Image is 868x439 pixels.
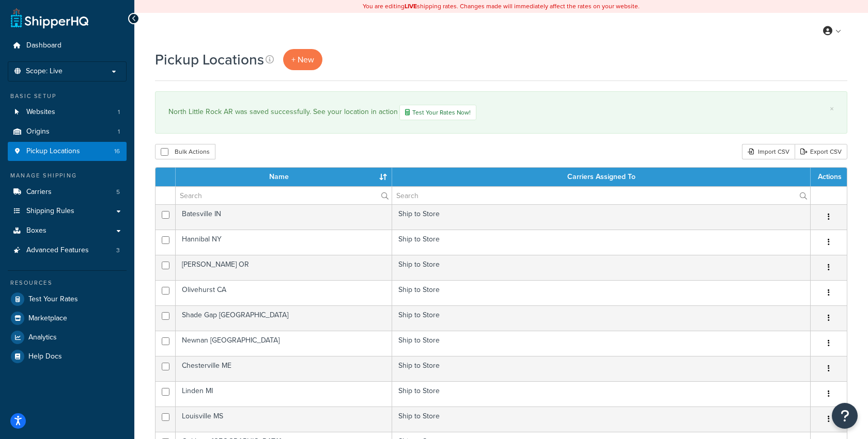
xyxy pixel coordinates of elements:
[176,187,392,204] input: Search
[26,246,89,255] span: Advanced Features
[8,142,127,161] li: Pickup Locations
[392,305,811,331] td: Ship to Store
[155,50,264,70] h1: Pickup Locations
[114,147,120,156] span: 16
[176,356,392,381] td: Chesterville ME
[283,49,322,70] a: + New
[26,188,52,197] span: Carriers
[8,92,127,101] div: Basic Setup
[8,202,127,221] a: Shipping Rules
[168,105,834,120] div: North Little Rock AR was saved successfully. See your location in action
[8,221,127,240] a: Boxes
[26,147,80,156] span: Pickup Locations
[26,207,74,216] span: Shipping Rules
[8,122,127,141] a: Origins 1
[176,255,392,280] td: [PERSON_NAME] OR
[176,305,392,331] td: Shade Gap [GEOGRAPHIC_DATA]
[26,67,63,76] span: Scope: Live
[291,54,314,66] span: + New
[392,255,811,280] td: Ship to Store
[8,328,127,347] a: Analytics
[176,168,392,186] th: Name : activate to sort column ascending
[26,127,50,136] span: Origins
[116,188,120,197] span: 5
[392,204,811,230] td: Ship to Store
[8,183,127,202] li: Carriers
[392,187,810,204] input: Search
[392,230,811,255] td: Ship to Store
[155,144,215,159] button: Bulk Actions
[176,280,392,305] td: Olivehurst CA
[392,168,811,186] th: Carriers Assigned To
[8,171,127,180] div: Manage Shipping
[176,230,392,255] td: Hannibal NY
[392,280,811,305] td: Ship to Store
[176,204,392,230] td: Batesville IN
[742,144,795,159] div: Import CSV
[405,2,417,11] b: LIVE
[11,8,88,28] a: ShipperHQ Home
[28,333,57,342] span: Analytics
[28,295,78,304] span: Test Your Rates
[26,41,61,50] span: Dashboard
[116,246,120,255] span: 3
[832,403,858,429] button: Open Resource Center
[8,103,127,122] a: Websites 1
[118,108,120,117] span: 1
[830,105,834,113] a: ×
[8,241,127,260] a: Advanced Features 3
[8,183,127,202] a: Carriers 5
[795,144,847,159] a: Export CSV
[8,279,127,287] div: Resources
[811,168,847,186] th: Actions
[392,381,811,407] td: Ship to Store
[8,347,127,366] a: Help Docs
[176,381,392,407] td: Linden MI
[8,241,127,260] li: Advanced Features
[392,356,811,381] td: Ship to Store
[176,407,392,432] td: Louisville MS
[28,352,62,361] span: Help Docs
[8,290,127,308] a: Test Your Rates
[176,331,392,356] td: Newnan [GEOGRAPHIC_DATA]
[399,105,476,120] a: Test Your Rates Now!
[392,331,811,356] td: Ship to Store
[8,122,127,141] li: Origins
[118,127,120,136] span: 1
[8,309,127,328] a: Marketplace
[26,108,55,117] span: Websites
[26,226,47,235] span: Boxes
[8,103,127,122] li: Websites
[28,314,67,323] span: Marketplace
[392,407,811,432] td: Ship to Store
[8,142,127,161] a: Pickup Locations 16
[8,36,127,55] a: Dashboard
